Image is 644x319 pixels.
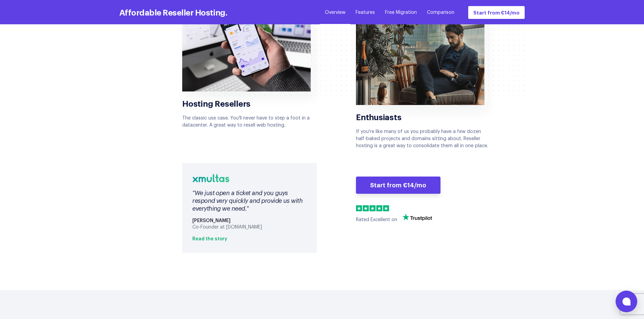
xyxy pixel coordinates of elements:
[356,9,375,16] a: Features
[356,217,397,222] span: Rated Excellent on
[356,205,362,211] img: 1
[616,291,637,312] button: Open chat window
[385,9,417,16] a: Free Migration
[192,189,307,212] div: "We just open a ticket and you guys respond very quickly and provide us with everything we need."
[468,6,525,19] a: Start from €14/mo
[192,237,227,241] a: Read the story
[369,205,376,211] img: 3
[427,9,454,16] a: Comparison
[182,98,317,108] h3: Hosting Resellers
[376,205,382,211] img: 4
[363,205,369,211] img: 2
[356,177,440,194] a: Start from €14/mo
[192,224,307,230] div: Co-Founder at [DOMAIN_NAME]
[119,7,228,17] h3: Affordable Reseller Hosting.
[192,218,307,224] div: [PERSON_NAME]
[356,112,491,122] h3: Enthusiasts
[325,9,345,16] a: Overview
[383,205,389,211] img: 5
[356,6,491,150] div: If you're like many of us you probably have a few dozen half-baked projects and domains sitting a...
